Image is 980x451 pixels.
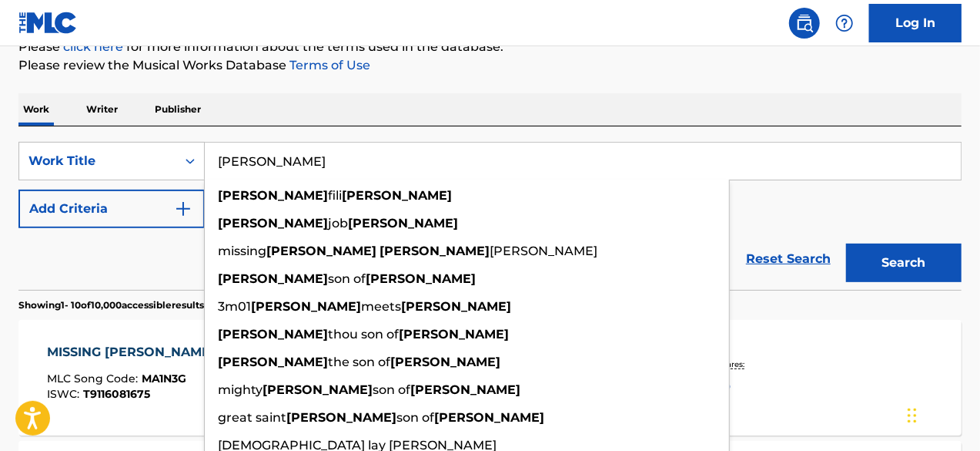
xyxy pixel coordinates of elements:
span: the son of [328,355,390,369]
img: help [835,14,854,32]
p: Writer [82,93,122,126]
strong: [PERSON_NAME] [348,216,458,231]
p: Work [18,93,54,126]
span: meets [361,299,401,314]
img: 9d2ae6d4665cec9f34b9.svg [174,200,192,218]
span: son of [396,410,434,425]
div: Help [829,8,860,39]
p: Publisher [150,93,206,126]
strong: [PERSON_NAME] [263,382,373,397]
strong: [PERSON_NAME] [218,355,328,369]
p: Please review the Musical Works Database [18,56,962,75]
strong: [PERSON_NAME] [366,271,476,286]
span: missing [218,244,266,258]
strong: [PERSON_NAME] [399,327,509,342]
span: son of [373,382,410,397]
a: Reset Search [738,242,838,276]
strong: [PERSON_NAME] [286,410,396,425]
strong: [PERSON_NAME] [434,410,544,425]
span: 3m01 [218,299,251,314]
strong: [PERSON_NAME] [380,244,490,258]
strong: [PERSON_NAME] [218,216,328,231]
strong: [PERSON_NAME] [410,382,520,397]
span: thou son of [328,327,399,342]
span: T9116081675 [83,387,150,401]
strong: [PERSON_NAME] [218,327,328,342]
button: Search [846,244,962,282]
strong: [PERSON_NAME] [266,244,376,258]
span: ISWC : [47,387,83,401]
a: MISSING [PERSON_NAME]MLC Song Code:MA1N3GISWC:T9116081675Writers (1)[PERSON_NAME]Recording Artist... [18,320,962,436]
strong: [PERSON_NAME] [342,188,452,203]
strong: [PERSON_NAME] [390,355,500,369]
a: Terms of Use [286,58,370,72]
iframe: Chat Widget [903,377,980,451]
form: Search Form [18,142,962,290]
a: Public Search [789,8,820,39]
span: son of [328,271,366,286]
span: job [328,216,348,231]
span: great saint [218,410,286,425]
strong: [PERSON_NAME] [401,299,511,314]
button: Add Criteria [18,190,205,228]
strong: [PERSON_NAME] [218,188,328,203]
span: MA1N3G [142,372,186,385]
span: fili [328,188,342,203]
a: Log In [869,4,962,42]
img: MLC Logo [18,12,78,34]
div: Drag [908,392,917,439]
span: mighty [218,382,263,397]
p: Showing 1 - 10 of 10,000 accessible results (Total 12,838 ) [18,298,265,312]
a: click here [63,39,123,54]
div: MISSING [PERSON_NAME] [47,343,222,362]
img: search [795,14,814,32]
span: MLC Song Code : [47,372,142,385]
div: Work Title [28,152,167,170]
strong: [PERSON_NAME] [251,299,361,314]
p: Please for more information about the terms used in the database. [18,38,962,56]
span: [PERSON_NAME] [490,244,597,258]
strong: [PERSON_NAME] [218,271,328,286]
